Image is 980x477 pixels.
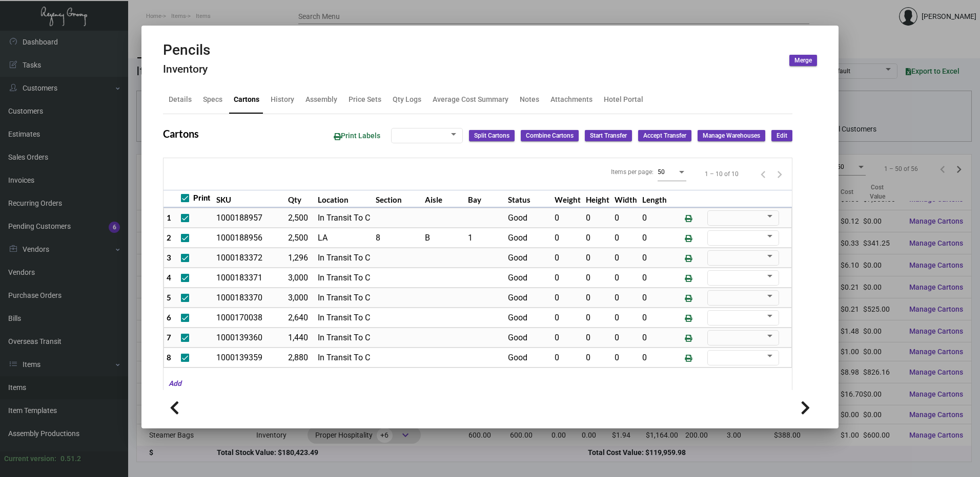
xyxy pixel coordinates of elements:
button: Split Cartons [469,130,515,141]
div: Qty Logs [393,94,421,105]
th: Bay [465,190,506,208]
div: 0.51.2 [60,453,81,464]
mat-hint: Add [164,378,181,389]
button: Start Transfer [585,130,632,141]
span: 2 [167,233,171,242]
div: Details [169,94,192,105]
div: Items per page: [611,167,654,177]
button: Manage Warehouses [698,130,765,141]
span: 4 [167,273,171,282]
span: 3 [167,253,171,262]
th: Length [640,190,669,208]
th: Section [373,190,422,208]
button: Edit [771,130,792,141]
div: Average Cost Summary [433,94,508,105]
span: Combine Cartons [526,132,574,140]
span: 5 [167,293,171,302]
span: Print [193,192,210,204]
th: Location [315,190,374,208]
span: Edit [777,132,787,140]
th: Height [583,190,612,208]
span: 8 [167,353,171,362]
div: Current version: [4,453,56,464]
div: Attachments [550,94,593,105]
th: Qty [285,190,315,208]
th: Width [612,190,640,208]
button: Previous page [755,166,771,182]
div: 1 – 10 of 10 [705,169,739,179]
button: Merge [789,55,817,66]
th: Status [505,190,552,208]
span: Accept Transfer [643,132,686,140]
span: Split Cartons [474,132,509,140]
div: Hotel Portal [604,94,643,105]
mat-select: Items per page: [658,168,686,176]
th: SKU [214,190,285,208]
h2: Pencils [163,41,210,59]
th: Weight [552,190,583,208]
span: Merge [794,56,812,65]
button: Accept Transfer [638,130,691,141]
span: 1 [167,213,171,222]
div: Specs [203,94,222,105]
button: Combine Cartons [521,130,579,141]
button: Next page [771,166,788,182]
span: 6 [167,313,171,322]
div: Assembly [305,94,337,105]
div: Notes [520,94,539,105]
button: Print Labels [325,126,389,145]
span: Manage Warehouses [703,132,760,140]
div: Price Sets [349,94,381,105]
div: History [271,94,294,105]
span: Print Labels [334,132,380,140]
span: 7 [167,333,171,342]
span: 50 [658,168,665,176]
h2: Cartons [163,127,199,140]
span: Start Transfer [590,132,627,140]
div: Cartons [234,94,259,105]
h4: Inventory [163,63,210,76]
th: Aisle [422,190,465,208]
